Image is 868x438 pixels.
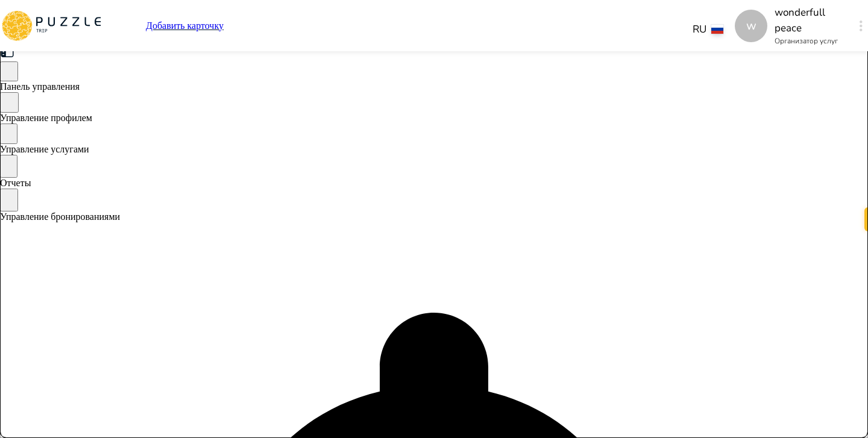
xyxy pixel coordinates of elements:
a: Добавить карточку [146,20,224,31]
div: w [735,10,767,42]
p: Организатор услуг [775,36,847,46]
img: lang [711,25,723,34]
p: RU [693,22,706,37]
p: wonderfull peace [775,5,847,36]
